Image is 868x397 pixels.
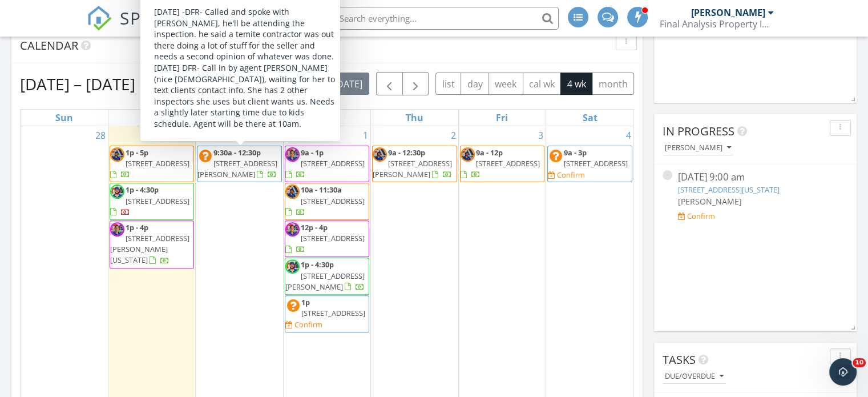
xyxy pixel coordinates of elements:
[663,170,672,180] img: streetview
[678,196,742,207] span: [PERSON_NAME]
[488,73,523,95] button: week
[476,147,503,158] span: 9a - 12p
[663,141,733,156] button: [PERSON_NAME]
[126,222,148,232] span: 1p - 4p
[678,170,833,185] div: [DATE] 9:00 am
[110,185,189,216] a: 1p - 4:30p [STREET_ADDRESS]
[301,185,342,195] span: 10a - 11:30a
[665,372,724,380] div: Due/Overdue
[403,110,426,126] a: Thursday
[494,110,510,126] a: Friday
[139,110,164,126] a: Monday
[523,73,562,95] button: cal wk
[120,6,213,30] span: SPECTORA
[536,126,546,145] a: Go to October 3, 2025
[110,147,189,179] a: 1p - 5p [STREET_ADDRESS]
[663,369,726,384] button: Due/Overdue
[20,38,78,53] span: Calendar
[853,358,866,367] span: 10
[548,170,585,181] a: Confirm
[110,222,189,266] a: 1p - 4p [STREET_ADDRESS][PERSON_NAME][US_STATE]
[110,183,194,220] a: 1p - 4:30p [STREET_ADDRESS]
[663,170,848,221] a: [DATE] 9:00 am [STREET_ADDRESS][US_STATE] [PERSON_NAME] Confirm
[564,147,628,169] a: 9a - 3p [STREET_ADDRESS]
[285,258,369,295] a: 1p - 4:30p [STREET_ADDRESS][PERSON_NAME]
[580,110,600,126] a: Saturday
[663,352,696,367] span: Tasks
[20,73,135,95] h2: [DATE] – [DATE]
[361,126,370,145] a: Go to October 1, 2025
[285,271,365,292] span: [STREET_ADDRESS][PERSON_NAME]
[373,147,452,179] a: 9a - 12:30p [STREET_ADDRESS][PERSON_NAME]
[560,73,592,95] button: 4 wk
[564,147,587,158] span: 9a - 3p
[435,73,461,95] button: list
[87,15,213,39] a: SPECTORA
[110,146,194,183] a: 1p - 5p [STREET_ADDRESS]
[315,110,339,126] a: Wednesday
[285,185,365,216] a: 10a - 11:30a [STREET_ADDRESS]
[285,147,300,162] img: 20210610_122857.jpg
[294,320,322,329] div: Confirm
[285,147,365,179] a: 9a - 1p [STREET_ADDRESS]
[285,259,300,274] img: todd_estes_round_hs.png
[373,158,452,179] span: [STREET_ADDRESS][PERSON_NAME]
[547,146,632,183] a: 9a - 3p [STREET_ADDRESS] Confirm
[373,147,387,162] img: 20210608_122349.jpg
[285,222,300,236] img: 20210610_122857.jpg
[197,147,277,179] a: 9:30a - 12:30p [STREET_ADDRESS][PERSON_NAME]
[461,147,540,179] a: 9a - 12p [STREET_ADDRESS]
[301,297,365,318] a: 1p [STREET_ADDRESS]
[330,7,559,30] input: Search everything...
[285,185,300,199] img: 20210608_122349.jpg
[660,18,774,30] div: Final Analysis Property Inspections
[285,259,365,291] a: 1p - 4:30p [STREET_ADDRESS][PERSON_NAME]
[388,147,425,158] span: 9a - 12:30p
[687,211,715,220] div: Confirm
[301,297,310,307] span: 1p
[449,126,458,145] a: Go to October 2, 2025
[180,126,195,145] a: Go to September 29, 2025
[197,146,281,183] a: 9:30a - 12:30p [STREET_ADDRESS][PERSON_NAME]
[110,147,124,162] img: 20210608_122349.jpg
[624,126,633,145] a: Go to October 4, 2025
[93,126,108,145] a: Go to September 28, 2025
[328,73,369,95] button: [DATE]
[110,185,124,199] img: todd_estes_round_hs.png
[461,147,475,162] img: 20210608_122349.jpg
[285,183,369,220] a: 10a - 11:30a [STREET_ADDRESS]
[285,319,322,330] a: Confirm
[53,110,75,126] a: Sunday
[665,144,731,152] div: [PERSON_NAME]
[213,147,261,158] span: 9:30a - 12:30p
[285,222,365,254] a: 12p - 4p [STREET_ADDRESS]
[301,158,365,169] span: [STREET_ADDRESS]
[285,295,369,332] a: 1p [STREET_ADDRESS] Confirm
[476,158,540,169] span: [STREET_ADDRESS]
[402,72,429,95] button: Next
[197,158,277,179] span: [STREET_ADDRESS][PERSON_NAME]
[678,185,780,195] a: [STREET_ADDRESS][US_STATE]
[557,170,585,179] div: Confirm
[592,73,634,95] button: month
[87,6,112,31] img: The Best Home Inspection Software - Spectora
[301,259,334,270] span: 1p - 4:30p
[126,147,148,158] span: 1p - 5p
[110,233,189,265] span: [STREET_ADDRESS][PERSON_NAME][US_STATE]
[268,126,283,145] a: Go to September 30, 2025
[285,220,369,258] a: 12p - 4p [STREET_ADDRESS]
[372,146,457,183] a: 9a - 12:30p [STREET_ADDRESS][PERSON_NAME]
[229,110,250,126] a: Tuesday
[376,72,403,95] button: Previous
[301,308,365,318] span: [STREET_ADDRESS]
[285,146,369,183] a: 9a - 1p [STREET_ADDRESS]
[691,7,765,18] div: [PERSON_NAME]
[564,158,628,169] span: [STREET_ADDRESS]
[110,222,124,236] img: 20210610_122857.jpg
[460,146,544,183] a: 9a - 12p [STREET_ADDRESS]
[301,233,365,243] span: [STREET_ADDRESS]
[461,73,489,95] button: day
[126,185,159,195] span: 1p - 4:30p
[829,358,857,386] iframe: Intercom live chat
[301,147,324,158] span: 9a - 1p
